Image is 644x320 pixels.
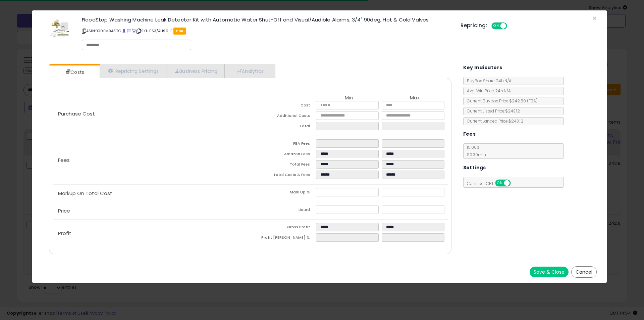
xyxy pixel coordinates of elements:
p: Profit [53,231,250,236]
span: ( FBA ) [527,98,538,104]
td: Total Costs & Fees [250,171,316,181]
td: Total Fees [250,160,316,171]
a: All offer listings [127,28,131,34]
a: Repricing Settings [100,64,166,78]
span: Current Buybox Price: [464,98,538,104]
span: Consider CPT: [464,181,520,186]
h5: Key Indicators [463,63,502,72]
a: BuyBox page [122,28,126,34]
span: FBA [173,28,186,35]
span: × [592,13,597,23]
span: Current Listed Price: $243.12 [464,108,520,114]
td: Listed [250,205,316,216]
a: Costs [49,65,99,79]
h5: Fees [463,130,476,138]
td: Profit [PERSON_NAME] % [250,233,316,244]
td: Cost [250,101,316,111]
th: Min [316,95,382,101]
th: Max [382,95,447,101]
a: Analytics [225,64,274,78]
span: BuyBox Share 24h: N/A [464,78,512,84]
td: Total [250,122,316,132]
span: $0.30 min [464,152,486,157]
p: Price [53,208,250,214]
span: 15.00 % [464,144,486,157]
span: Avg. Win Price 24h: N/A [464,88,511,94]
button: Save & Close [530,267,569,277]
h5: Repricing: [461,23,487,28]
p: Purchase Cost [53,111,250,117]
p: Markup On Total Cost [53,191,250,196]
td: Additional Costs [250,111,316,122]
h3: FloodStop Washing Machine Leak Detector Kit with Automatic Water Shut-Off and Visual/Audible Alar... [82,17,450,22]
span: Current Landed Price: $243.12 [464,118,523,124]
p: ASIN: B00PM9A3TC | SKU: FS3/4H90-F [82,26,450,36]
a: Business Pricing [166,64,225,78]
img: 41djvtuTlCL._SL60_.jpg [50,17,69,37]
td: Gross Profit [250,223,316,233]
span: $242.80 [509,98,538,104]
button: Cancel [571,266,597,278]
td: Amazon Fees [250,150,316,160]
p: Fees [53,157,250,163]
td: Mark Up % [250,188,316,198]
span: OFF [509,180,520,186]
span: ON [496,180,504,186]
td: FBA Fees [250,139,316,150]
span: OFF [506,23,517,29]
span: ON [492,23,500,29]
h5: Settings [463,164,486,172]
a: Your listing only [132,28,136,34]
